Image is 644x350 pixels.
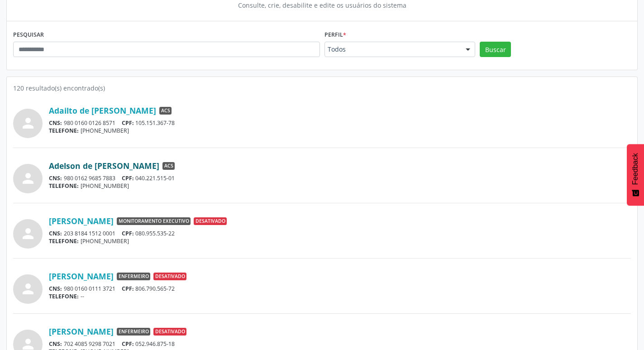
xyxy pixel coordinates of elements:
[20,115,36,131] i: person
[122,285,134,292] span: CPF:
[49,292,79,300] span: TELEFONE:
[13,28,44,42] label: PESQUISAR
[49,237,631,245] div: [PHONE_NUMBER]
[49,285,631,292] div: 980 0160 0111 3721 806.790.565-72
[159,107,172,115] span: ACS
[13,83,631,93] div: 120 resultado(s) encontrado(s)
[49,174,631,182] div: 980 0162 9685 7883 040.221.515-01
[117,273,150,281] span: Enfermeiro
[49,174,62,182] span: CNS:
[49,182,631,190] div: [PHONE_NUMBER]
[49,237,79,245] span: TELEFONE:
[117,328,150,336] span: Enfermeiro
[627,144,644,206] button: Feedback - Mostrar pesquisa
[328,45,457,54] span: Todos
[153,273,186,281] span: Desativado
[49,119,62,127] span: CNS:
[49,271,114,281] a: [PERSON_NAME]
[194,217,227,225] span: Desativado
[49,230,62,237] span: CNS:
[122,230,134,237] span: CPF:
[49,127,79,134] span: TELEFONE:
[122,174,134,182] span: CPF:
[117,217,191,225] span: Monitoramento Executivo
[324,28,346,42] label: Perfil
[49,326,114,336] a: [PERSON_NAME]
[49,161,159,171] a: Adelson de [PERSON_NAME]
[122,340,134,348] span: CPF:
[122,119,134,127] span: CPF:
[49,340,631,348] div: 702 4085 9298 7021 052.946.875-18
[49,127,631,134] div: [PHONE_NUMBER]
[49,285,62,292] span: CNS:
[480,42,511,57] button: Buscar
[49,119,631,127] div: 980 0160 0126 8571 105.151.367-78
[49,230,631,237] div: 203 8184 1512 0001 080.955.535-22
[49,182,79,190] span: TELEFONE:
[153,328,186,336] span: Desativado
[49,105,156,115] a: Adailto de [PERSON_NAME]
[631,153,639,185] span: Feedback
[20,225,36,242] i: person
[162,162,175,170] span: ACS
[49,340,62,348] span: CNS:
[19,0,625,10] div: Consulte, crie, desabilite e edite os usuários do sistema
[20,281,36,297] i: person
[49,292,631,300] div: --
[49,216,114,226] a: [PERSON_NAME]
[20,170,36,187] i: person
